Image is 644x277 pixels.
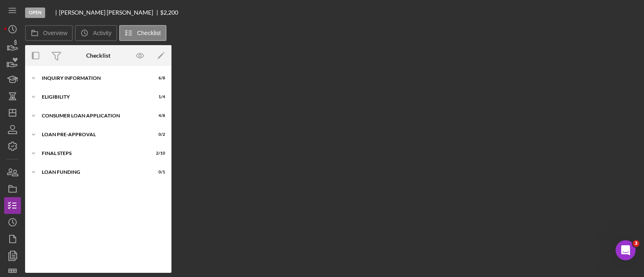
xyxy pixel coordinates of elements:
[25,8,45,18] div: Open
[633,240,639,247] span: 3
[160,9,178,16] span: $2,200
[150,94,165,99] div: 1 / 4
[42,113,144,118] div: Consumer Loan Application
[42,76,144,81] div: Inquiry Information
[150,151,165,156] div: 2 / 10
[119,25,166,41] button: Checklist
[86,52,110,59] div: Checklist
[150,76,165,81] div: 6 / 8
[42,170,144,175] div: Loan Funding
[150,132,165,137] div: 0 / 2
[93,30,111,36] label: Activity
[150,170,165,175] div: 0 / 1
[59,9,160,16] div: [PERSON_NAME] [PERSON_NAME]
[616,240,636,260] iframe: Intercom live chat
[42,94,144,99] div: Eligibility
[150,113,165,118] div: 4 / 8
[75,25,117,41] button: Activity
[43,30,67,36] label: Overview
[137,30,161,36] label: Checklist
[25,25,73,41] button: Overview
[42,151,144,156] div: FINAL STEPS
[42,132,144,137] div: Loan Pre-Approval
